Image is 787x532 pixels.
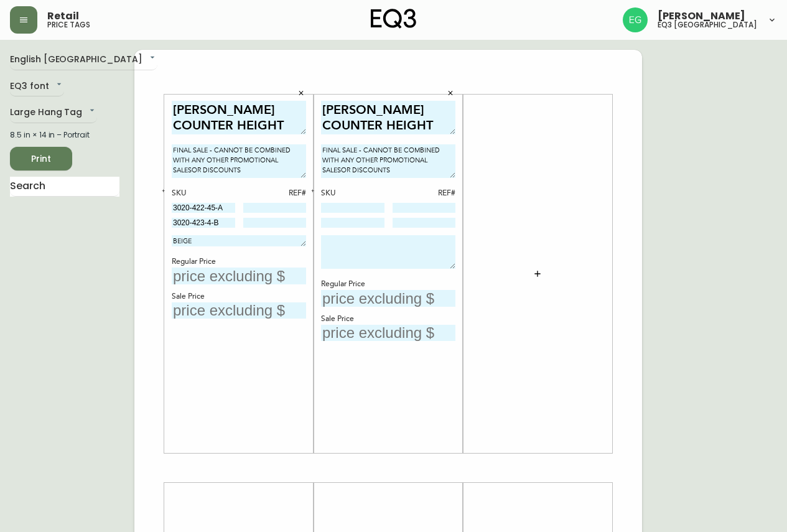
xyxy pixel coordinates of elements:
input: price excluding $ [172,302,306,319]
input: price excluding $ [172,268,306,284]
textarea: [PERSON_NAME] COUNTER HEIGHT STOOL [321,101,455,135]
textarea: BEIGE [172,235,306,246]
div: English [GEOGRAPHIC_DATA] [10,50,157,70]
button: Print [10,147,72,170]
div: Regular Price [172,256,306,268]
span: Print [20,151,62,167]
div: Sale Price [172,291,306,302]
textarea: [PERSON_NAME] COUNTER HEIGHT STOOL [172,101,306,135]
img: logo [371,9,417,29]
div: 8.5 in × 14 in – Portrait [10,129,119,141]
div: EQ3 font [10,77,64,97]
textarea: FINAL SALE - CANNOT BE COMBINED WITH ANY OTHER PROMOTIONAL SALESOR DISCOUNTS [172,144,306,178]
h5: eq3 [GEOGRAPHIC_DATA] [658,21,757,29]
div: SKU [321,188,384,199]
h5: price tags [47,21,90,29]
input: price excluding $ [321,325,455,342]
span: [PERSON_NAME] [658,11,745,21]
input: price excluding $ [321,290,455,307]
input: Search [10,177,119,197]
div: Regular Price [321,279,455,290]
img: db11c1629862fe82d63d0774b1b54d2b [623,7,648,32]
textarea: FINAL SALE - CANNOT BE COMBINED WITH ANY OTHER PROMOTIONAL SALESOR DISCOUNTS [321,144,455,178]
div: REF# [393,188,456,199]
div: Large Hang Tag [10,103,97,123]
div: REF# [243,188,307,199]
div: Sale Price [321,314,455,325]
div: SKU [172,188,235,199]
span: Retail [47,11,79,21]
